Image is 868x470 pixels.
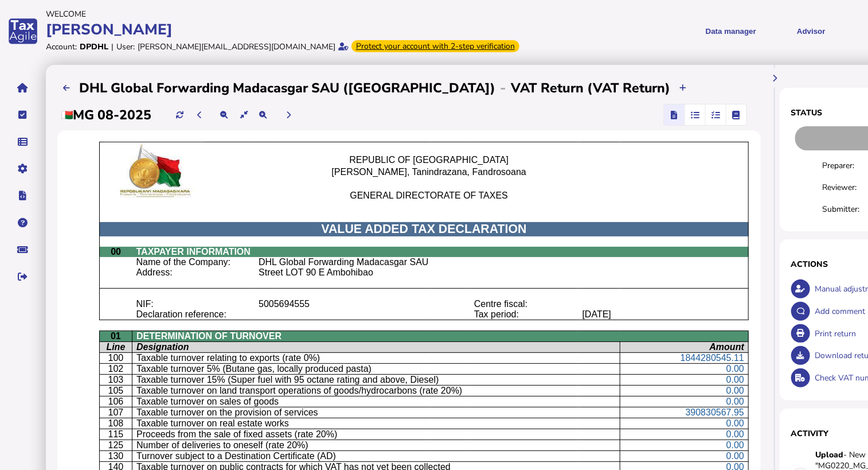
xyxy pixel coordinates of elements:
[11,103,35,127] button: Tasks
[104,440,128,450] p: 125
[726,451,744,461] span: 0.00
[338,42,349,51] i: Email verified
[170,106,189,125] button: Refresh data for current period
[685,104,705,125] mat-button-toggle: Reconcilliation view by document
[791,279,810,298] button: Make an adjustment to this return.
[136,353,616,363] p: Taxable turnover relating to exports (rate 0%)
[136,331,281,341] span: DETERMINATION OF TURNOVER
[104,397,128,407] p: 106
[726,386,744,395] span: 0.00
[11,211,35,235] button: Help pages
[791,368,810,387] button: Check VAT numbers on return.
[215,106,234,125] button: Make the return view smaller
[106,342,125,352] span: Line
[726,440,744,450] span: 0.00
[582,309,611,319] : [DATE]
[710,342,744,352] span: Amount
[351,40,519,52] div: From Oct 1, 2025, 2-step verification will be required to login. Set it up now...
[259,267,373,277] : Street LOT 90 E Ambohibao
[136,364,616,374] p: Taxable turnover 5% (Butane gas, locally produced pasta)
[136,299,251,309] p: NIF:
[726,375,744,384] span: 0.00
[104,407,128,418] p: 107
[111,247,121,257] span: 00
[282,167,576,177] p: [PERSON_NAME], Tanindrazana, Fandrosoana
[259,299,310,309] : 5005694555
[11,184,35,208] button: Developer hub links
[321,222,526,236] span: VALUE ADDED TAX DECLARATION
[705,104,726,125] mat-button-toggle: Reconcilliation view by tax code
[136,267,251,278] p: Address:
[791,346,810,365] button: Download return
[104,364,128,374] p: 102
[79,79,495,97] h2: DHL Global Forwarding Madacasgar SAU ([GEOGRAPHIC_DATA])
[18,142,28,142] i: Data manager
[136,342,189,352] span: Designation
[253,106,272,125] button: Make the return view larger
[104,429,128,440] p: 115
[136,451,616,461] p: Turnover subject to a Destination Certificate (AD)
[136,375,616,385] p: Taxable turnover 15% (Super fuel with 95 octane rating and above, Diesel)
[11,76,35,100] button: Home
[190,106,209,125] button: Previous period
[104,386,128,396] p: 105
[80,41,108,52] div: DPDHL
[104,451,128,461] p: 130
[136,418,616,429] p: Taxable turnover on real estate works
[61,111,73,119] img: mg.png
[136,247,251,257] span: TAXPAYER INFORMATION
[686,407,744,417] span: 390830567.95
[511,79,671,97] h2: VAT Return (VAT Return)
[61,106,151,124] h2: MG 08-2025
[136,397,616,407] p: Taxable turnover on sales of goods
[104,353,128,363] p: 100
[57,79,76,98] button: Filings list - by month
[282,155,576,165] p: REPUBLIC OF [GEOGRAPHIC_DATA]
[791,324,810,343] button: Open printable view of return.
[279,106,298,125] button: Next period
[816,449,844,460] strong: Upload
[726,418,744,428] span: 0.00
[11,265,35,289] button: Sign out
[11,157,35,181] button: Manage settings
[726,364,744,374] span: 0.00
[495,79,511,97] div: -
[46,20,524,40] div: [PERSON_NAME]
[681,353,744,363] span: 1844280545.11
[775,17,847,45] button: Shows a dropdown of VAT Advisor options
[136,429,616,440] p: Proceeds from the sale of fixed assets (rate 20%)
[791,302,810,321] button: Make a comment in the activity log.
[104,418,128,429] p: 108
[664,104,685,125] mat-button-toggle: Return view
[674,79,693,98] button: Upload transactions
[765,69,784,88] button: Hide
[282,191,576,201] p: GENERAL DIRECTORATE OF TAXES
[726,429,744,439] span: 0.00
[138,41,335,52] div: [PERSON_NAME][EMAIL_ADDRESS][DOMAIN_NAME]
[726,397,744,406] span: 0.00
[104,375,128,385] p: 103
[46,9,524,20] div: Welcome
[695,17,767,45] button: Shows a dropdown of Data manager options
[136,440,616,450] p: Number of deliveries to oneself (rate 20%)
[111,331,121,341] span: 01
[46,41,77,52] div: Account:
[234,106,253,125] button: Reset the return view
[136,257,251,267] p: Name of the Company:
[136,309,251,320] p: Declaration reference:
[11,130,35,154] button: Data manager
[726,104,746,125] mat-button-toggle: Ledger
[104,142,205,199] img: Z
[474,309,574,320] p: Tax period:
[259,257,428,267] : DHL Global Forwarding Madacasgar SAU
[136,386,616,396] p: Taxable turnover on land transport operations of goods/hydrocarbons (rate 20%)
[136,407,616,418] p: Taxable turnover on the provision of services
[11,238,35,262] button: Raise a support ticket
[474,299,574,309] p: Centre fiscal:
[111,41,114,52] div: |
[116,41,135,52] div: User:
